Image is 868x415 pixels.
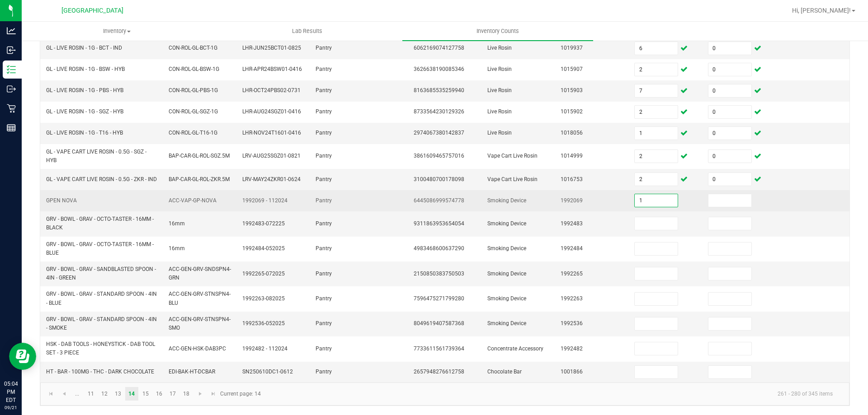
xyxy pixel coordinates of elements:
a: Page 14 [125,387,138,401]
span: 1992536-052025 [242,320,285,326]
span: ACC-GEN-GRV-SNDSPN4-GRN [169,266,231,281]
span: Pantry [316,87,332,93]
span: BAP-CAR-GL-ROL-SGZ.5M [169,153,230,159]
span: Go to the first page [47,390,55,397]
span: 2974067380142837 [414,130,464,136]
span: EDI-BAK-HT-DCBAR [169,368,215,375]
span: Pantry [316,245,332,252]
span: 9311863953654054 [414,220,464,227]
a: Go to the previous page [57,387,71,401]
span: Smoking Device [487,295,526,302]
span: Hi, [PERSON_NAME]! [792,7,851,14]
span: GL - LIVE ROSIN - 1G - SGZ - HYB [46,108,123,115]
a: Page 10 [71,387,84,401]
span: 1001866 [561,368,583,375]
span: 3100480700178098 [414,176,464,182]
a: Page 13 [112,387,125,401]
span: Live Rosin [487,108,512,115]
span: Live Rosin [487,130,512,136]
span: Pantry [316,320,332,326]
iframe: Resource center [9,343,36,370]
span: 16mm [169,220,185,227]
span: HSK - DAB TOOLS - HONEYSTICK - DAB TOOL SET - 3 PIECE [46,341,155,356]
span: 1992263 [561,295,583,302]
a: Inventory [22,22,212,41]
span: GL - LIVE ROSIN - 1G - PBS - HYB [46,87,123,93]
span: Smoking Device [487,245,526,252]
inline-svg: Inventory [7,65,16,74]
span: Go to the previous page [61,390,68,397]
span: Go to the last page [210,390,217,397]
span: LHR-APR24BSW01-0416 [242,66,302,72]
span: Pantry [316,45,332,51]
span: GRV - BOWL - GRAV - STANDARD SPOON - 4IN - SMOKE [46,316,157,331]
span: Pantry [316,153,332,159]
span: GL - VAPE CART LIVE ROSIN - 0.5G - SGZ - HYB [46,149,146,163]
span: ACC-VAP-GP-NOVA [169,197,217,204]
span: ACC-GEN-HSK-DAB3PC [169,345,226,352]
span: CON-ROL-GL-BCT-1G [169,45,217,51]
inline-svg: Analytics [7,26,16,35]
span: Concentrate Accessory [487,345,543,352]
p: 09/21 [4,404,18,411]
span: Pantry [316,270,332,277]
span: HT - BAR - 100MG - THC - DARK CHOCOLATE [46,368,154,375]
span: GL - LIVE ROSIN - 1G - BSW - HYB [46,66,125,72]
span: ACC-GEN-GRV-STNSPN4-BLU [169,291,231,306]
span: 1992265-072025 [242,270,285,277]
span: 1992484 [561,245,583,252]
span: 1992482 - 112024 [242,345,288,352]
span: Pantry [316,108,332,115]
span: 2657948276612758 [414,368,464,375]
span: GRV - BOWL - GRAV - OCTO-TASTER - 16MM - BLUE [46,241,154,256]
a: Lab Results [212,22,402,41]
span: CON-ROL-GL-PBS-1G [169,87,218,93]
span: Pantry [316,130,332,136]
span: Inventory Counts [464,27,531,35]
span: Pantry [316,295,332,302]
span: Vape Cart Live Rosin [487,176,538,182]
span: Vape Cart Live Rosin [487,153,538,159]
span: Lab Results [280,27,335,35]
inline-svg: Inbound [7,46,16,55]
span: 1992483-072225 [242,220,285,227]
span: Pantry [316,197,332,204]
a: Page 12 [98,387,111,401]
span: GL - LIVE ROSIN - 1G - BCT - IND [46,45,122,51]
span: GRV - BOWL - GRAV - OCTO-TASTER - 16MM - BLACK [46,216,154,231]
span: LHR-OCT24PBS02-0731 [242,87,301,93]
span: LHR-JUN25BCT01-0825 [242,45,301,51]
span: 1992265 [561,270,583,277]
inline-svg: Reports [7,123,16,132]
a: Page 15 [139,387,152,401]
span: LRV-AUG25SGZ01-0821 [242,153,301,159]
a: Page 11 [84,387,97,401]
span: BAP-CAR-GL-ROL-ZKR.5M [169,176,230,182]
span: Smoking Device [487,197,526,204]
inline-svg: Retail [7,104,16,113]
span: 1992483 [561,220,583,227]
span: Inventory [22,27,212,35]
span: Smoking Device [487,320,526,326]
a: Inventory Counts [402,22,593,41]
span: Pantry [316,220,332,227]
span: Smoking Device [487,220,526,227]
span: 8163685535259940 [414,87,464,93]
span: GL - LIVE ROSIN - 1G - T16 - HYB [46,130,123,136]
span: 1992069 - 112024 [242,197,288,204]
span: GRV - BOWL - GRAV - SANDBLASTED SPOON - 4IN - GREEN [46,266,156,281]
span: LHR-NOV24T1601-0416 [242,130,301,136]
span: 1019937 [561,45,583,51]
kendo-pager-info: 261 - 280 of 345 items [266,387,840,401]
span: 1992263-082025 [242,295,285,302]
span: 1992069 [561,197,583,204]
span: Live Rosin [487,87,512,93]
span: 8733564230129326 [414,108,464,115]
span: GL - VAPE CART LIVE ROSIN - 0.5G - ZKR - IND [46,176,157,182]
kendo-pager: Current page: 14 [40,382,849,406]
span: [GEOGRAPHIC_DATA] [61,7,123,14]
a: Go to the first page [44,387,57,401]
span: 16mm [169,245,185,252]
a: Page 17 [166,387,179,401]
a: Page 18 [179,387,193,401]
